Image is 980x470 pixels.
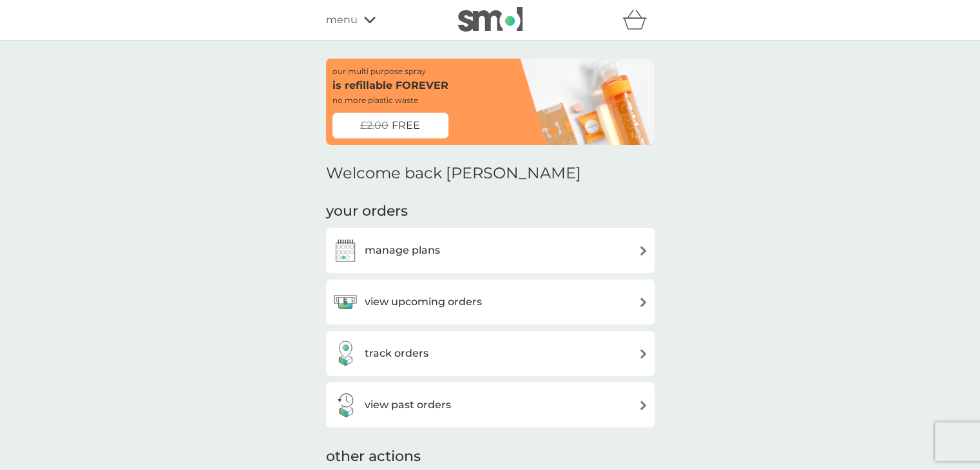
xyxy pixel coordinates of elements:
[326,447,421,467] h3: other actions
[332,65,426,77] p: our multi purpose spray
[365,242,440,259] h3: manage plans
[326,12,358,28] span: menu
[392,117,420,134] span: FREE
[622,7,655,33] div: basket
[332,94,418,106] p: no more plastic waste
[458,7,523,32] img: smol
[639,400,648,410] img: arrow right
[360,117,389,134] span: £2.00
[326,202,408,221] h3: your orders
[365,294,482,310] h3: view upcoming orders
[639,297,648,307] img: arrow right
[639,246,648,256] img: arrow right
[639,349,648,359] img: arrow right
[326,164,581,183] h2: Welcome back [PERSON_NAME]
[365,397,451,413] h3: view past orders
[365,345,428,362] h3: track orders
[332,77,448,94] p: is refillable FOREVER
